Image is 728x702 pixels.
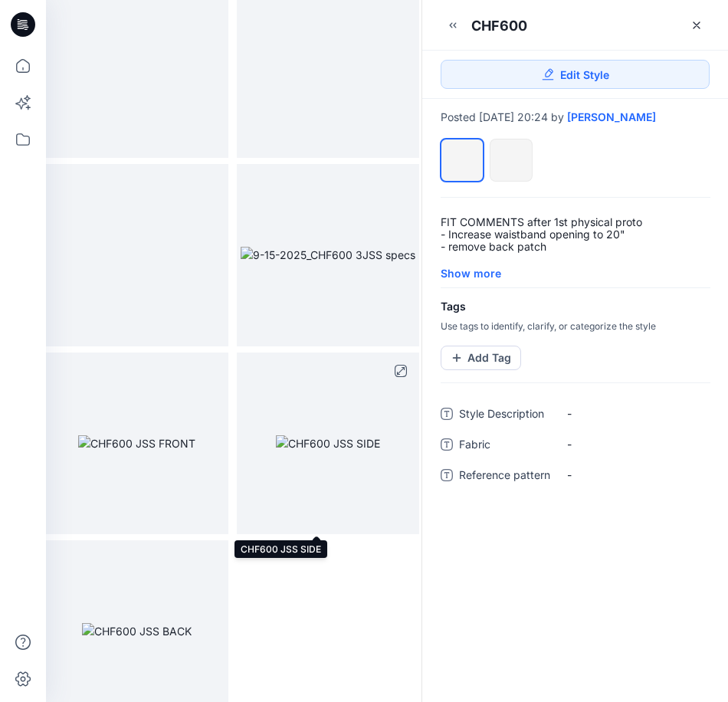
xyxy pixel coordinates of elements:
img: CHF600 JSS SIDE [276,435,380,451]
a: Close Style Presentation [684,13,709,38]
img: CHF600 JSS BACK [82,623,192,639]
span: - [567,467,700,483]
div: CHF600 [471,16,527,35]
button: Add Tag [441,346,521,370]
button: full screen [389,359,413,383]
div: SOLID [441,139,484,182]
span: Edit Style [560,67,609,83]
span: - [567,405,700,422]
p: Use tags to identify, clarify, or categorize the style [422,320,728,333]
span: Style Description [459,405,551,426]
span: - [567,436,700,452]
button: Minimize [441,13,465,38]
img: 9-15-2025_CHF600 3JSS specs [241,247,415,263]
span: Fabric [459,435,551,457]
div: Show more [441,265,710,281]
h4: Tags [422,300,728,313]
span: Reference pattern [459,466,551,487]
div: Posted [DATE] 20:24 by [441,111,710,123]
img: CHF600 JSS FRONT [78,435,195,451]
div: transparent [490,139,533,182]
a: Edit Style [441,60,710,89]
a: [PERSON_NAME] [567,111,656,123]
p: FIT COMMENTS after 1st physical proto - Increase waistband opening to 20" - remove back patch - u... [441,216,710,253]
